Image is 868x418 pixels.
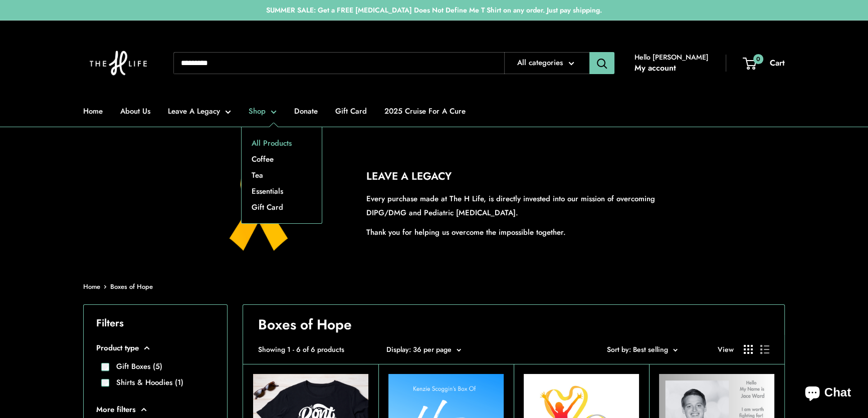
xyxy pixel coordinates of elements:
[607,344,668,354] span: Sort by: Best selling
[242,135,322,151] a: All Products
[770,57,785,69] span: Cart
[258,315,769,335] h1: Boxes of Hope
[242,151,322,167] a: Coffee
[83,31,153,96] img: The H Life
[96,314,214,332] p: Filters
[83,281,153,293] nav: Breadcrumb
[386,343,461,356] button: Display: 36 per page
[109,361,162,372] label: Gift Boxes (5)
[366,225,680,239] p: Thank you for helping us overcome the impossible together.
[366,169,680,185] h2: LEAVE A LEGACY
[83,104,103,118] a: Home
[96,402,214,416] button: More filters
[249,104,277,118] a: Shop
[760,345,769,354] button: Display products as list
[634,51,709,64] span: Hello [PERSON_NAME]
[242,199,322,215] a: Gift Card
[589,52,614,74] button: Search
[294,104,318,118] a: Donate
[607,343,678,356] button: Sort by: Best selling
[242,183,322,199] a: Essentials
[386,344,452,354] span: Display: 36 per page
[718,343,734,356] span: View
[384,104,466,118] a: 2025 Cruise For A Cure
[110,282,153,291] a: Boxes of Hope
[242,167,322,183] a: Tea
[168,104,231,118] a: Leave A Legacy
[634,61,676,76] a: My account
[335,104,367,118] a: Gift Card
[753,54,763,64] span: 0
[796,377,860,410] inbox-online-store-chat: Shopify online store chat
[744,56,785,71] a: 0 Cart
[258,343,344,356] span: Showing 1 - 6 of 6 products
[366,192,680,220] p: Every purchase made at The H Life, is directly invested into our mission of overcoming DIPG/DMG a...
[83,282,100,291] a: Home
[120,104,150,118] a: About Us
[96,341,214,355] button: Product type
[173,52,504,74] input: Search...
[744,345,753,354] button: Display products as grid
[109,377,183,388] label: Shirts & Hoodies (1)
